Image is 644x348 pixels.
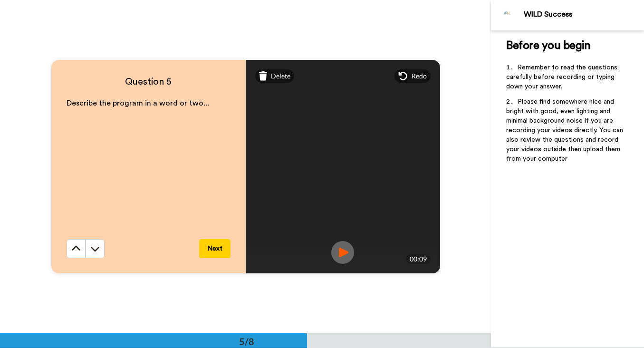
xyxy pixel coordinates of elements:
[394,69,431,83] div: Redo
[331,241,354,264] img: ic_record_play.svg
[496,4,519,27] img: Profile Image
[412,71,427,81] span: Redo
[506,64,619,90] span: Remember to read the questions carefully before recording or typing down your answer.
[67,99,209,107] span: Describe the program in a word or two...
[271,71,290,81] span: Delete
[224,335,269,348] div: 5/8
[67,75,231,88] h4: Question 5
[524,10,644,19] div: WILD Success
[406,254,431,264] div: 00:09
[506,98,625,162] span: Please find somewhere nice and bright with good, even lighting and minimal background noise if yo...
[255,69,295,83] div: Delete
[199,239,231,258] button: Next
[506,40,590,51] span: Before you begin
